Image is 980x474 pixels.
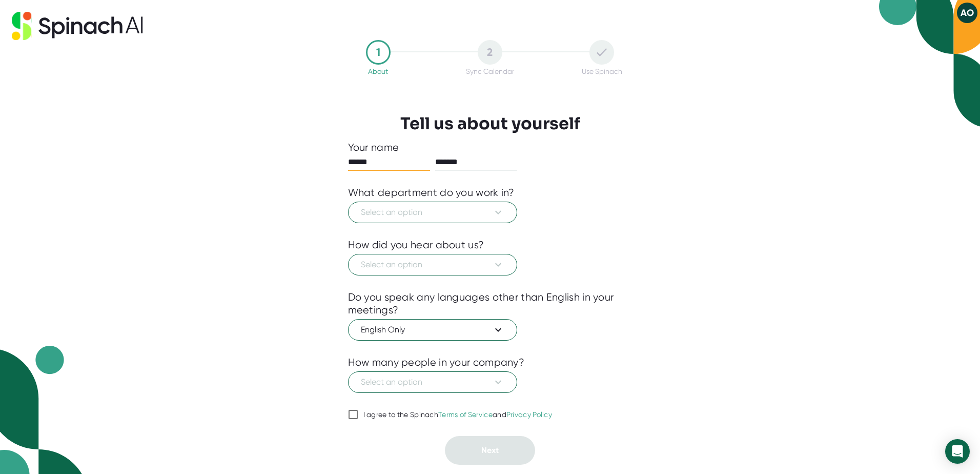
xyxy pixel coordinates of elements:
div: I agree to the Spinach and [363,410,553,420]
a: Terms of Service [438,410,493,419]
div: Sync Calendar [466,67,514,75]
div: About [368,67,388,75]
span: Select an option [361,206,504,219]
div: Do you speak any languages other than English in your meetings? [348,291,632,317]
div: How did you hear about us? [348,239,484,251]
a: Privacy Policy [506,410,552,419]
div: Your name [348,141,632,154]
h3: Tell us about yourself [400,114,580,133]
button: Next [445,436,535,465]
span: Next [481,445,499,455]
button: English Only [348,319,517,341]
div: What department do you work in? [348,186,515,199]
div: Open Intercom Messenger [945,439,970,464]
div: How many people in your company? [348,356,525,369]
span: Select an option [361,259,504,271]
button: AO [957,3,977,23]
button: Select an option [348,202,517,223]
span: English Only [361,324,504,336]
div: 2 [478,40,502,65]
button: Select an option [348,371,517,393]
div: 1 [366,40,391,65]
button: Select an option [348,254,517,275]
span: Select an option [361,376,504,388]
div: Use Spinach [582,67,622,75]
